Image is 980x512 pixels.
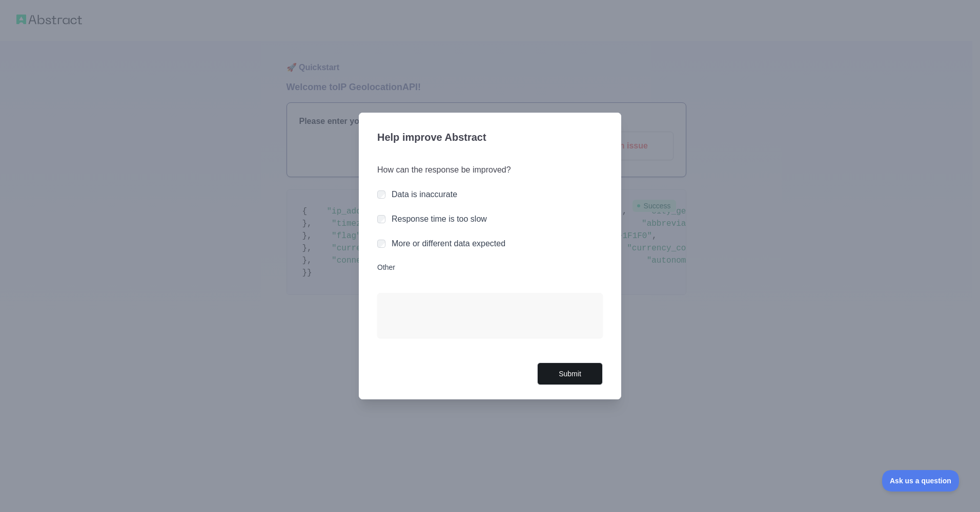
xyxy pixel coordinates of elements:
label: Response time is too slow [392,215,487,223]
label: Other [377,262,603,272]
button: Submit [537,362,603,386]
iframe: Toggle Customer Support [882,470,959,492]
label: Data is inaccurate [392,190,457,199]
h3: How can the response be improved? [377,164,603,176]
label: More or different data expected [392,239,505,248]
h3: Help improve Abstract [377,125,603,152]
